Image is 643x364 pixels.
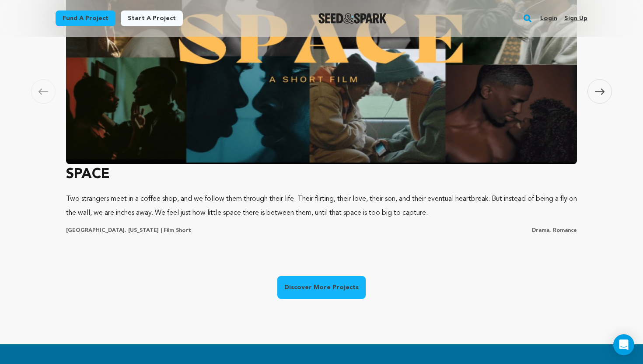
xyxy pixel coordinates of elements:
div: Open Intercom Messenger [613,334,634,355]
p: Two strangers meet in a coffee shop, and we follow them through their life. Their flirting, their... [66,192,577,220]
a: Fund a project [56,10,115,26]
span: [GEOGRAPHIC_DATA], [US_STATE] | [66,228,162,233]
p: Drama, Romance [532,227,577,234]
a: Sign up [564,11,587,25]
h3: SPACE [66,164,577,185]
a: Start a project [121,10,183,26]
span: Film Short [164,228,191,233]
img: Seed&Spark Logo Dark Mode [318,13,387,24]
a: Discover More Projects [277,276,366,299]
a: Seed&Spark Homepage [318,13,387,24]
a: Login [540,11,557,25]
